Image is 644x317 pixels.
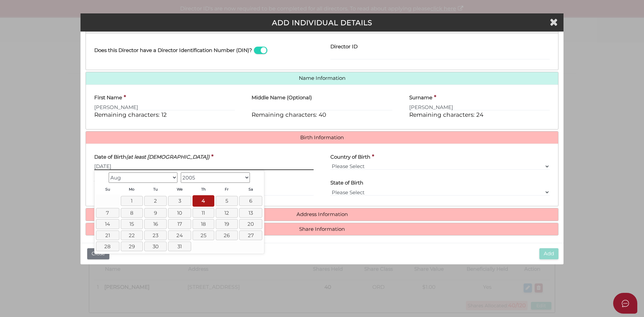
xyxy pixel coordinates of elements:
h4: Country of Birth [330,154,370,160]
a: Birth Information [91,135,553,141]
a: 9 [144,208,167,218]
h4: State of Birth [330,180,363,186]
a: 19 [216,219,238,229]
i: (at least [DEMOGRAPHIC_DATA]) [126,154,210,160]
h4: Date of Birth [94,154,210,160]
a: 24 [168,230,191,240]
span: Saturday [249,187,253,192]
select: v [330,163,550,170]
a: 6 [239,196,262,206]
a: 18 [193,219,214,229]
a: 17 [168,219,191,229]
span: Friday [225,187,228,192]
a: 3 [168,196,191,206]
a: 16 [144,219,167,229]
input: dd/mm/yyyy [94,163,314,170]
a: 27 [239,230,262,240]
a: 13 [239,208,262,218]
span: Remaining characters: 40 [252,111,326,118]
a: 31 [168,242,191,251]
a: 10 [168,208,191,218]
a: Next [252,172,262,182]
a: 12 [216,208,238,218]
a: 11 [193,208,214,218]
button: Add [539,248,558,259]
a: 26 [216,230,238,240]
a: 29 [121,242,143,251]
a: Share Information [91,226,553,232]
button: Open asap [613,293,637,314]
a: 7 [96,208,119,218]
a: 1 [121,196,143,206]
a: 14 [96,219,119,229]
span: Remaining characters: 12 [94,111,167,118]
a: 28 [96,242,119,251]
span: Monday [129,187,135,192]
span: Wednesday [177,187,183,192]
a: 23 [144,230,167,240]
a: 22 [121,230,143,240]
a: 15 [121,219,143,229]
a: 25 [193,230,214,240]
a: 5 [216,196,238,206]
a: Prev [96,172,107,182]
span: Remaining characters: 24 [409,111,483,118]
a: 21 [96,230,119,240]
span: Thursday [201,187,206,192]
button: Close [87,248,109,259]
a: Address Information [91,212,553,217]
span: Sunday [105,187,110,192]
a: 20 [239,219,262,229]
a: 8 [121,208,143,218]
a: 30 [144,242,167,251]
a: 4 [193,195,214,206]
span: Tuesday [153,187,158,192]
a: 2 [144,196,167,206]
